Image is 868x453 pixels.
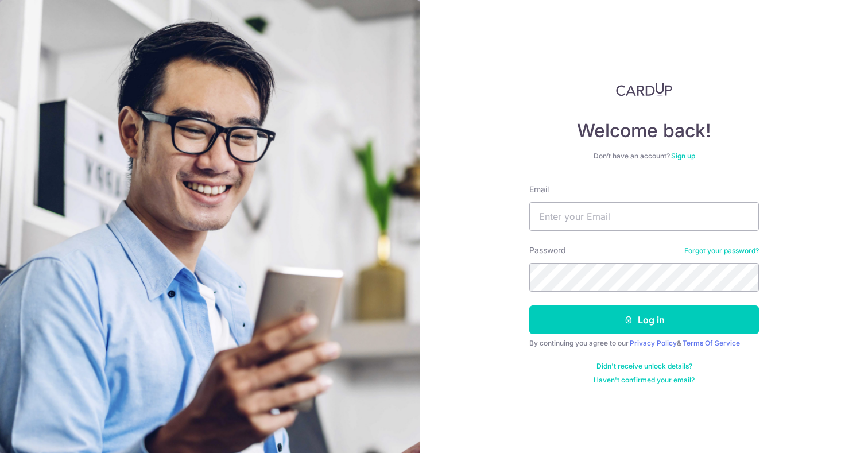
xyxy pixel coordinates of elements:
[529,202,759,231] input: Enter your Email
[736,210,750,223] keeper-lock: Open Keeper Popup
[596,362,692,371] a: Didn't receive unlock details?
[529,339,759,348] div: By continuing you agree to our &
[671,152,695,160] a: Sign up
[529,184,549,195] label: Email
[616,83,672,96] img: CardUp Logo
[683,339,740,347] a: Terms Of Service
[529,119,759,142] h4: Welcome back!
[630,339,677,347] a: Privacy Policy
[529,245,566,256] label: Password
[594,375,695,385] a: Haven't confirmed your email?
[529,305,759,334] button: Log in
[529,152,759,161] div: Don’t have an account?
[684,246,759,255] a: Forgot your password?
